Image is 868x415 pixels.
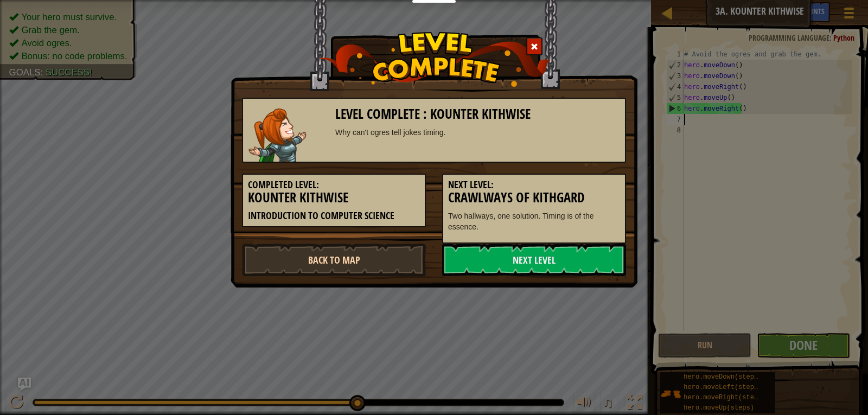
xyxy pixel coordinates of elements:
[248,210,420,221] h5: Introduction to Computer Science
[442,244,626,276] a: Next Level
[242,244,426,276] a: Back to Map
[448,190,620,205] h3: Crawlways of Kithgard
[248,180,420,190] h5: Completed Level:
[248,108,307,162] img: captain.png
[448,180,620,190] h5: Next Level:
[335,127,620,138] div: Why can't ogres tell jokes timing.
[248,190,420,205] h3: Kounter Kithwise
[318,32,551,87] img: level_complete.png
[448,210,620,232] p: Two hallways, one solution. Timing is of the essence.
[335,107,620,122] h3: Level Complete : Kounter Kithwise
